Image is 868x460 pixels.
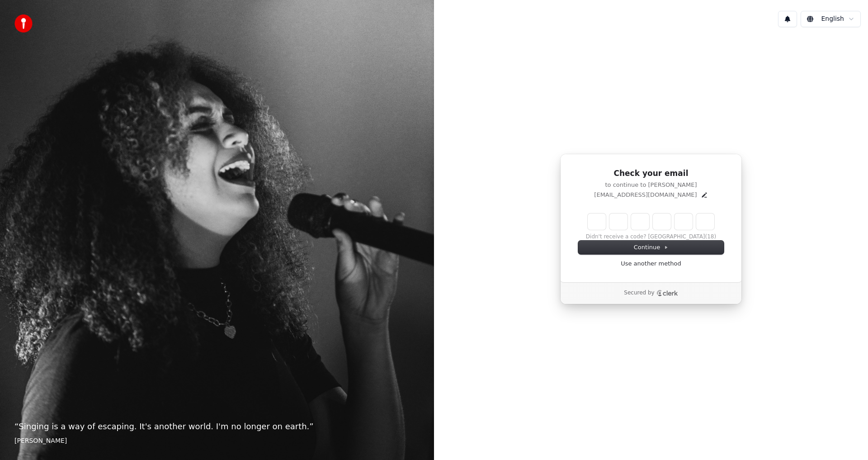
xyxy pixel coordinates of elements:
[14,420,420,433] p: “ Singing is a way of escaping. It's another world. I'm no longer on earth. ”
[656,290,678,296] a: Clerk logo
[588,213,714,230] input: Enter verification code
[634,243,668,251] span: Continue
[578,168,724,179] h1: Check your email
[594,191,697,199] p: [EMAIL_ADDRESS][DOMAIN_NAME]
[701,191,708,199] button: Edit
[578,241,724,254] button: Continue
[578,181,724,189] p: to continue to [PERSON_NAME]
[14,436,420,446] footer: [PERSON_NAME]
[14,14,33,33] img: youka
[621,260,681,268] a: Use another method
[624,289,654,297] p: Secured by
